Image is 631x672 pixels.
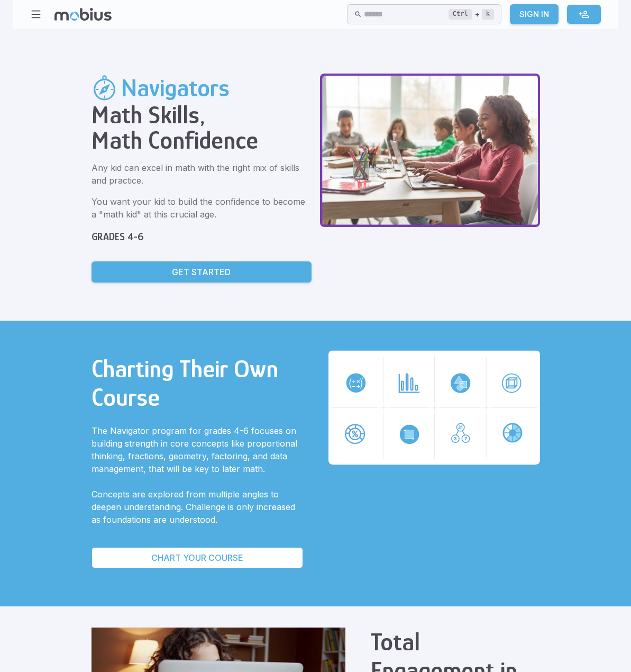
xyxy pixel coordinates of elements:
kbd: Ctrl [449,9,472,20]
p: Get Started [172,266,231,278]
h2: Navigators [121,74,230,102]
img: navigators header [320,74,540,227]
p: Concepts are explored from multiple angles to deepen understanding. Challenge is only increased a... [92,488,303,526]
p: You want your kid to build the confidence to become a "math kid" at this crucial age. [92,195,312,221]
h1: Math Skills, [92,102,312,128]
h2: Charting Their Own Course [92,355,303,412]
a: Chart Your Course [92,547,303,568]
kbd: k [482,9,494,20]
a: Sign In [510,4,559,24]
h1: Math Confidence [92,128,312,153]
p: The Navigator program for grades 4-6 focuses on building strength in core concepts like proportio... [92,424,303,475]
img: navigators-charting-their-own-course.svg [328,350,540,465]
h5: Grades 4-6 [92,229,312,244]
p: Chart Your Course [151,551,243,564]
p: Any kid can excel in math with the right mix of skills and practice. [92,161,312,187]
a: Get Started [92,261,312,283]
div: + [449,8,494,21]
